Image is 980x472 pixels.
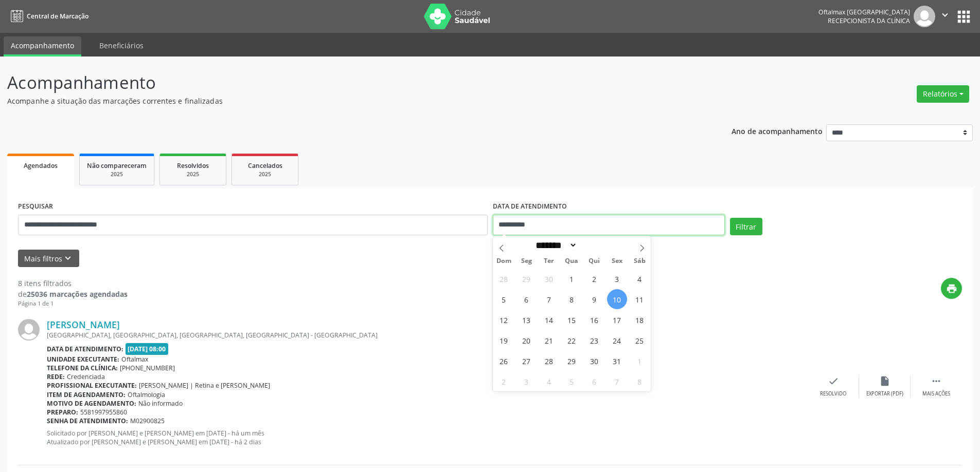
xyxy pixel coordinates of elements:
img: img [914,6,935,27]
span: Não informado [138,399,183,408]
span: Outubro 27, 2025 [516,351,537,371]
span: Outubro 29, 2025 [562,351,582,371]
span: Outubro 18, 2025 [630,310,650,330]
span: Outubro 15, 2025 [562,310,582,330]
span: Ter [538,258,560,265]
span: 5581997955860 [80,408,127,417]
b: Data de atendimento: [47,345,123,353]
a: Central de Marcação [7,8,88,25]
span: Recepcionista da clínica [828,16,910,25]
span: Outubro 12, 2025 [494,310,514,330]
span: Sáb [628,258,651,265]
span: Resolvidos [177,161,209,170]
label: DATA DE ATENDIMENTO [493,199,567,215]
span: Novembro 4, 2025 [539,371,559,391]
div: 2025 [87,171,147,178]
span: Novembro 1, 2025 [630,351,650,371]
span: Outubro 7, 2025 [539,289,559,309]
i: keyboard_arrow_down [62,253,74,264]
div: [GEOGRAPHIC_DATA], [GEOGRAPHIC_DATA], [GEOGRAPHIC_DATA], [GEOGRAPHIC_DATA] - [GEOGRAPHIC_DATA] [47,331,808,339]
p: Solicitado por [PERSON_NAME] e [PERSON_NAME] em [DATE] - há um mês Atualizado por [PERSON_NAME] e... [47,429,808,446]
button: apps [955,8,973,26]
p: Acompanhe a situação das marcações correntes e finalizadas [7,96,683,106]
div: 8 itens filtrados [18,278,128,289]
span: Outubro 6, 2025 [516,289,537,309]
b: Preparo: [47,408,78,417]
button:  [935,6,955,27]
span: Outubro 9, 2025 [584,289,604,309]
b: Unidade executante: [47,355,119,364]
a: Acompanhamento [4,36,81,56]
span: Outubro 1, 2025 [562,269,582,289]
div: Oftalmax [GEOGRAPHIC_DATA] [818,8,910,16]
span: Dom [493,258,515,265]
span: Seg [515,258,538,265]
i:  [939,9,951,21]
button: Relatórios [917,85,969,103]
span: Central de Marcação [27,12,88,21]
span: Oftalmax [121,355,148,364]
span: Outubro 11, 2025 [630,289,650,309]
span: Novembro 6, 2025 [584,371,604,391]
span: Outubro 17, 2025 [607,310,627,330]
p: Acompanhamento [7,70,683,96]
span: Outubro 16, 2025 [584,310,604,330]
span: Outubro 10, 2025 [607,289,627,309]
span: [PHONE_NUMBER] [120,364,175,372]
span: M02900825 [130,417,165,425]
span: Outubro 23, 2025 [584,330,604,350]
button: Mais filtroskeyboard_arrow_down [18,250,79,268]
span: Setembro 30, 2025 [539,269,559,289]
select: Month [532,240,578,251]
img: img [18,319,40,341]
button: print [941,278,962,299]
div: 2025 [239,171,291,178]
span: Outubro 13, 2025 [516,310,537,330]
span: Qui [583,258,605,265]
b: Profissional executante: [47,381,137,390]
i: print [946,283,957,294]
span: Sex [605,258,628,265]
b: Item de agendamento: [47,390,126,399]
a: [PERSON_NAME] [47,319,120,330]
span: Outubro 8, 2025 [562,289,582,309]
span: Outubro 20, 2025 [516,330,537,350]
span: Novembro 3, 2025 [516,371,537,391]
span: Outubro 19, 2025 [494,330,514,350]
span: [DATE] 08:00 [126,343,169,355]
div: Resolvido [820,390,846,398]
span: Outubro 28, 2025 [539,351,559,371]
span: Setembro 28, 2025 [494,269,514,289]
span: Cancelados [248,161,282,170]
div: Página 1 de 1 [18,299,128,308]
span: Outubro 5, 2025 [494,289,514,309]
p: Ano de acompanhamento [732,124,823,137]
span: [PERSON_NAME] | Retina e [PERSON_NAME] [139,381,270,390]
span: Oftalmologia [128,390,165,399]
strong: 25036 marcações agendadas [27,289,128,299]
label: PESQUISAR [18,199,53,215]
span: Não compareceram [87,161,147,170]
span: Novembro 5, 2025 [562,371,582,391]
span: Outubro 4, 2025 [630,269,650,289]
span: Credenciada [67,372,105,381]
span: Outubro 24, 2025 [607,330,627,350]
div: Exportar (PDF) [866,390,903,398]
span: Novembro 7, 2025 [607,371,627,391]
button: Filtrar [730,218,762,235]
span: Outubro 25, 2025 [630,330,650,350]
i: insert_drive_file [879,375,890,387]
span: Outubro 2, 2025 [584,269,604,289]
input: Year [577,240,611,251]
span: Outubro 14, 2025 [539,310,559,330]
b: Senha de atendimento: [47,417,128,425]
a: Beneficiários [92,36,151,54]
b: Rede: [47,372,65,381]
b: Motivo de agendamento: [47,399,136,408]
i: check [828,375,839,387]
span: Qua [560,258,583,265]
b: Telefone da clínica: [47,364,118,372]
span: Outubro 3, 2025 [607,269,627,289]
div: Mais ações [922,390,950,398]
div: de [18,289,128,299]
